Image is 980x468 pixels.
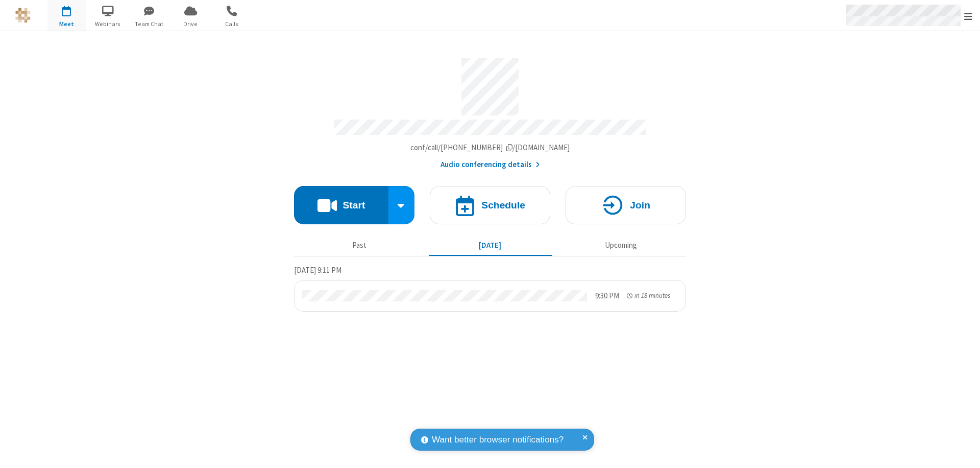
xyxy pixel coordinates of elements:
[634,291,670,300] span: in 18 minutes
[89,19,127,29] span: Webinars
[566,186,686,224] button: Join
[294,265,341,275] span: [DATE] 9:11 PM
[559,236,682,255] button: Upcoming
[388,186,415,224] div: Start conference options
[47,19,86,29] span: Meet
[342,200,365,210] h4: Start
[440,159,540,171] button: Audio conferencing details
[15,8,31,23] img: QA Selenium DO NOT DELETE OR CHANGE
[595,290,619,302] div: 9:30 PM
[294,186,388,224] button: Start
[213,19,251,29] span: Calls
[298,236,421,255] button: Past
[294,51,686,171] section: Account details
[171,19,210,29] span: Drive
[430,186,550,224] button: Schedule
[630,200,650,210] h4: Join
[429,236,552,255] button: [DATE]
[294,264,686,312] section: Today's Meetings
[130,19,168,29] span: Team Chat
[410,143,570,152] span: Copy my meeting room link
[432,433,563,447] span: Want better browser notifications?
[481,200,525,210] h4: Schedule
[410,142,570,154] button: Copy my meeting room linkCopy my meeting room link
